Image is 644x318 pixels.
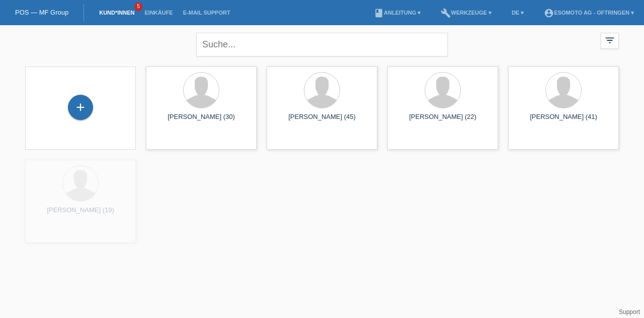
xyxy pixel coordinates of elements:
[139,10,178,16] a: Einkäufe
[374,8,384,18] i: book
[94,10,139,16] a: Kund*innen
[395,113,490,129] div: [PERSON_NAME] (22)
[441,8,451,18] i: build
[516,113,611,129] div: [PERSON_NAME] (41)
[507,10,529,16] a: DE ▾
[196,33,448,56] input: Suche...
[134,3,142,11] span: 5
[68,99,93,116] div: Kund*in hinzufügen
[178,10,235,16] a: E-Mail Support
[369,10,426,16] a: bookAnleitung ▾
[619,308,640,315] a: Support
[15,9,68,16] a: POS — MF Group
[275,113,369,129] div: [PERSON_NAME] (45)
[539,10,639,16] a: account_circleEsomoto AG - Oftringen ▾
[33,206,128,222] div: [PERSON_NAME] (19)
[544,8,554,18] i: account_circle
[604,35,615,46] i: filter_list
[436,10,497,16] a: buildWerkzeuge ▾
[154,113,249,129] div: [PERSON_NAME] (30)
